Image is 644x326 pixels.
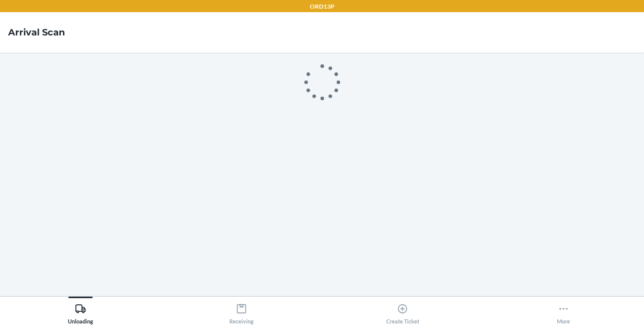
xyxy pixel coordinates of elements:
div: Create Ticket [386,299,419,324]
button: More [483,297,644,324]
button: Create Ticket [322,297,483,324]
div: More [557,299,570,324]
h4: Arrival Scan [8,26,65,39]
div: Receiving [229,299,254,324]
button: Receiving [161,297,322,324]
div: Unloading [68,299,93,324]
p: ORD13P [310,2,335,11]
